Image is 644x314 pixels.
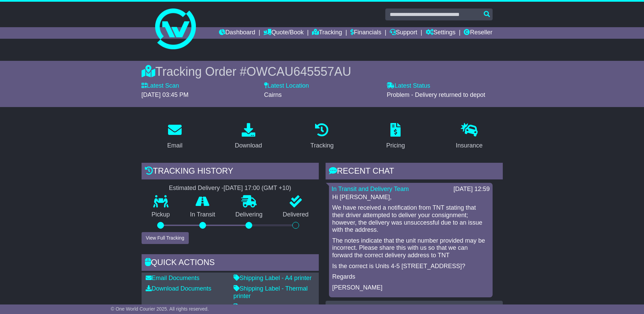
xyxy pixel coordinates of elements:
div: Tracking [310,141,333,150]
a: Email [163,121,187,153]
div: Quick Actions [142,254,319,273]
div: Tracking history [142,163,319,181]
div: [DATE] 12:59 [454,186,490,193]
button: View Full Tracking [142,232,189,244]
a: Shipping Label - A4 printer [234,275,312,281]
span: OWCAU645557AU [246,65,351,78]
p: Delivered [273,211,319,219]
a: Quote/Book [263,27,303,39]
a: Consignment Note [234,303,289,310]
div: Insurance [456,141,483,150]
a: Download Documents [146,285,211,292]
label: Latest Scan [142,82,179,90]
label: Latest Location [264,82,309,90]
a: Download [231,121,266,153]
div: Pricing [386,141,405,150]
a: Dashboard [219,27,255,39]
a: Pricing [382,121,409,153]
p: Pickup [142,211,180,219]
span: © One World Courier 2025. All rights reserved. [111,306,209,312]
p: Is the correct is Units 4-5 [STREET_ADDRESS]? [332,263,489,270]
div: RECENT CHAT [326,163,503,181]
span: Cairns [264,91,282,98]
div: Estimated Delivery - [142,185,319,192]
div: Tracking Order # [142,64,503,79]
a: In Transit and Delivery Team [332,186,409,192]
p: We have received a notification from TNT stating that their driver attempted to deliver your cons... [332,204,489,233]
span: Problem - Delivery returned to depot [387,91,485,98]
a: Tracking [312,27,342,39]
a: Financials [350,27,381,39]
p: The notes indicate that the unit number provided may be incorrect. Please share this with us so t... [332,237,489,259]
a: Support [390,27,417,39]
p: In Transit [180,211,225,219]
a: Shipping Label - Thermal printer [234,285,308,299]
p: Delivering [225,211,273,219]
a: Reseller [464,27,492,39]
span: [DATE] 03:45 PM [142,91,189,98]
a: Insurance [452,121,487,153]
p: Hi [PERSON_NAME], [332,194,489,201]
p: Regards [332,273,489,281]
label: Latest Status [387,82,430,90]
p: [PERSON_NAME] [332,284,489,292]
div: Download [235,141,262,150]
a: Settings [426,27,456,39]
a: Email Documents [146,275,200,281]
div: [DATE] 17:00 (GMT +10) [224,185,291,192]
div: Email [167,141,182,150]
a: Tracking [306,121,338,153]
